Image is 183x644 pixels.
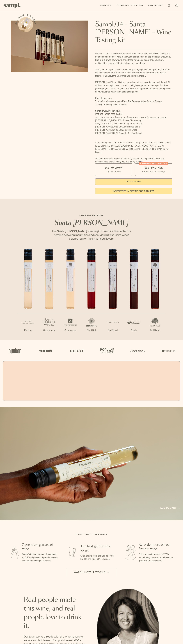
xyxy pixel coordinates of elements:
p: Red Blend [144,329,166,332]
h3: 7 premium glasses of wine [22,543,58,551]
em: Santa [PERSON_NAME] [55,220,128,226]
a: Corporate Gifting [116,3,144,8]
li: [GEOGRAPHIC_DATA] 2022 Estate Chardonnay [95,119,172,122]
p: Riesling [17,329,39,332]
li: 3 / 7 [60,249,81,340]
span: [PERSON_NAME] 2022 Riesling [95,113,122,115]
a: Our Story [147,3,164,8]
span: [GEOGRAPHIC_DATA], [GEOGRAPHIC_DATA] [118,148,163,150]
h3: The best gift for wine lovers [80,544,116,553]
span: , [117,148,118,150]
li: 5 / 7 [102,249,123,340]
p: CURRENT RELEASE [49,214,134,217]
p: Chardonnay [60,329,81,332]
li: 2 / 7 [39,249,60,340]
img: Artboard_4_28b4d326-c26e-48f9-9c80-911f17d6414e_x450.png [99,345,115,356]
div: Gift some of the best wines from small producers in [GEOGRAPHIC_DATA]. It’s no secret that the be... [95,52,172,163]
li: 7 / 7 [144,249,166,340]
button: Watch how it works [66,569,117,576]
img: Artboard_5_7fdae55a-36fd-43f7-8bfd-f74a06a2878e_x450.png [68,345,84,356]
li: [PERSON_NAME] 2021 Estate Grown Syrah [95,128,172,132]
img: Sampl logo [4,3,21,8]
button: Add to Cart [95,178,172,185]
p: Sampl's tasting capsule allows you to try 7 100ml glasses of premium wines without committing to ... [22,553,58,562]
p: Red Blend [102,329,123,332]
li: [PERSON_NAME] 2022 La Cuadrilla Red Blend [95,125,172,128]
li: 6 / 7 [123,249,144,340]
small: Try the Capsule [106,170,121,173]
a: Shop All [99,3,113,8]
img: Artboard_3_0b291449-6e8c-4d07-b2c2-3f3601a19cd1_x450.png [130,345,145,356]
p: Chardonnay [39,329,60,332]
h3: Re-order more of your favorite wine [139,543,175,551]
span: $95 - Two Pack [145,166,163,169]
li: 1 / 7 [17,249,39,340]
small: Perfect For 2-4 Tastings [142,170,165,173]
li: 4 / 7 [81,249,102,340]
a: Add to cart [160,506,179,510]
div: Christmas SALE! Save 20% [139,162,168,165]
p: Fall in love with a wine, or 7? We make it easy to order more bottles or glasses of your favorites. [139,553,175,562]
img: Artboard_1_c8cd28af-0030-4af1-819c-248e302c7f06_x450.png [7,345,23,356]
h2: A gift that gives more [76,533,107,536]
img: Artboard_7_5b34974b-f019-449e-91fb-745f8d0877ee_x450.png [160,345,176,356]
h1: Sampl.04 - Santa [PERSON_NAME] - Wine Tasting Kit [95,21,172,44]
p: Syrah [123,329,144,332]
h2: Real people made this wine, and real people love to drink it. [24,596,86,630]
button: See how it works [18,17,33,32]
img: Sampl.04 - Santa Barbara - Wine Tasting Kit [11,21,88,72]
span: $55 - One Pack [105,166,122,169]
p: Pinot Noir [81,329,102,332]
a: interested in gifting for groups? [95,188,172,194]
p: The Santa [PERSON_NAME] wine region boasts a diverse terroir, nestled between mountains and sea, ... [49,229,134,241]
img: Artboard_6_04f9a106-072f-468a-bdd7-f11783b05722_x450.png [38,345,53,356]
li: Story Of Soil 2022 Gold Coast Vineyard Pinot Noir [95,122,172,125]
p: Gift a tasting flight of hand-selected, hard-to-find [US_STATE] wines. [80,554,116,561]
span: Santa [PERSON_NAME] Winery 2022 [GEOGRAPHIC_DATA] [GEOGRAPHIC_DATA] [95,116,166,118]
strong: Santa [PERSON_NAME]: [95,110,120,112]
li: [PERSON_NAME] 2021 Cuvee le Bec Red Blend [95,132,172,135]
